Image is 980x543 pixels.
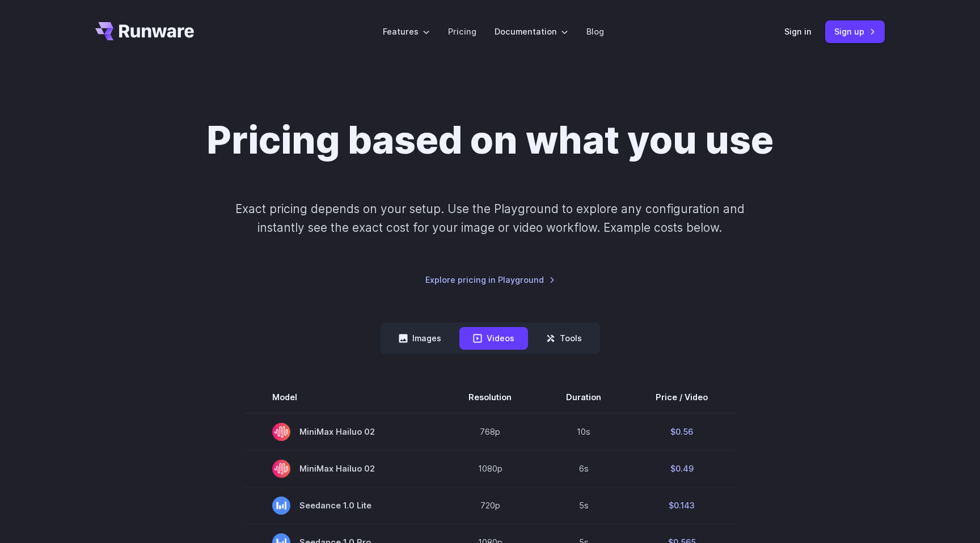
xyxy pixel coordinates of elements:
td: $0.56 [628,413,735,451]
td: 5s [539,487,628,524]
span: MiniMax Hailuo 02 [272,460,414,478]
h1: Pricing based on what you use [206,118,774,163]
td: 768p [441,413,539,451]
a: Sign up [825,20,885,43]
th: Price / Video [628,381,735,413]
a: Blog [586,25,604,38]
td: 720p [441,487,539,524]
th: Model [245,381,441,413]
a: Explore pricing in Playground [425,273,555,286]
span: MiniMax Hailuo 02 [272,423,414,441]
a: Go to / [95,22,194,40]
label: Documentation [495,25,568,38]
td: 6s [539,450,628,487]
td: 10s [539,413,628,451]
th: Resolution [441,381,539,413]
a: Sign in [784,25,812,38]
td: $0.49 [628,450,735,487]
span: Seedance 1.0 Lite [272,497,414,515]
td: $0.143 [628,487,735,524]
td: 1080p [441,450,539,487]
th: Duration [539,381,628,413]
button: Tools [533,327,595,349]
label: Features [383,25,430,38]
a: Pricing [448,25,476,38]
p: Exact pricing depends on your setup. Use the Playground to explore any configuration and instantl... [214,200,766,237]
button: Videos [459,327,528,349]
button: Images [385,327,455,349]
